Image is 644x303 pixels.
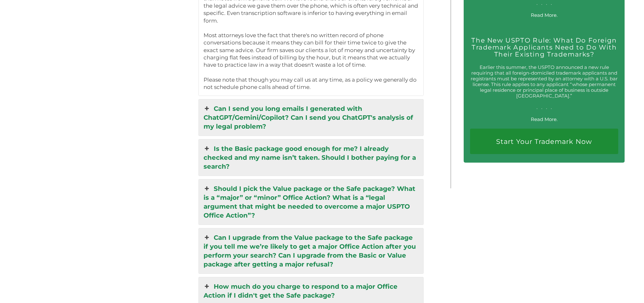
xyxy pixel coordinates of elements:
[471,36,617,58] a: The New USPTO Rule: What Do Foreign Trademark Applicants Need to Do With Their Existing Trademarks?
[199,179,424,225] a: Should I pick the Value package or the Safe package? What is a “major” or “minor” Office Action? ...
[470,64,618,110] p: Earlier this summer, the USPTO announced a new rule requiring that all foreign-domiciled trademar...
[531,12,557,18] a: Read More.
[470,129,618,154] a: Start Your Trademark Now
[199,99,424,136] a: Can I send you long emails I generated with ChatGPT/Gemini/Copilot? Can I send you ChatGPT's anal...
[199,228,424,273] a: Can I upgrade from the Value package to the Safe package if you tell me we’re likely to get a maj...
[199,139,424,176] a: Is the Basic package good enough for me? I already checked and my name isn’t taken. Should I both...
[531,116,557,122] a: Read More.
